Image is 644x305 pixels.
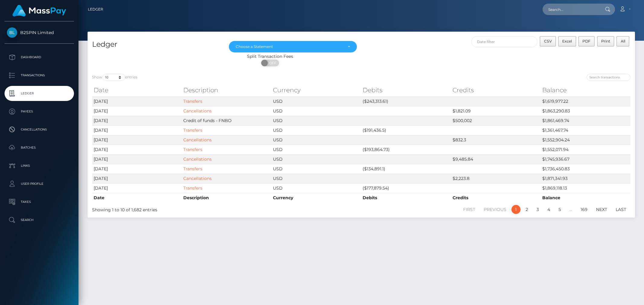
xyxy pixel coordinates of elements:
[541,174,630,183] td: $1,871,341.93
[5,104,74,119] a: Payees
[183,99,202,104] a: Transfers
[7,143,72,152] p: Batches
[361,96,451,106] td: ($243,313.61)
[7,107,72,116] p: Payees
[92,204,311,213] div: Showing 1 to 10 of 1,682 entries
[92,39,220,50] h4: Ledger
[540,36,556,46] button: CSV
[271,84,361,96] th: Currency
[183,137,212,143] a: Cancellations
[271,145,361,154] td: USD
[541,135,630,145] td: $1,552,904.24
[533,205,542,214] a: 3
[541,125,630,135] td: $1,361,467.74
[229,41,357,52] button: Choose a Statement
[5,50,74,65] a: Dashboard
[271,125,361,135] td: USD
[92,154,182,164] td: [DATE]
[7,27,17,38] img: B2SPIN Limited
[7,197,72,206] p: Taxes
[12,5,66,17] img: MassPay Logo
[601,39,610,43] span: Print
[7,179,72,188] p: User Profile
[271,96,361,106] td: USD
[88,3,103,16] a: Ledger
[582,39,591,43] span: PDF
[621,39,625,43] span: All
[7,71,72,80] p: Transactions
[92,183,182,193] td: [DATE]
[451,84,541,96] th: Credits
[541,145,630,154] td: $1,552,071.94
[451,174,541,183] td: $2,223.8
[271,164,361,174] td: USD
[5,176,74,191] a: User Profile
[541,116,630,125] td: $1,861,469.74
[562,39,572,43] span: Excel
[183,156,212,162] a: Cancellations
[541,164,630,174] td: $1,736,450.83
[541,154,630,164] td: $1,745,936.67
[183,185,202,191] a: Transfers
[92,84,182,96] th: Date
[471,36,537,47] input: Date filter
[451,116,541,125] td: $500,002
[361,145,451,154] td: ($193,864.73)
[577,205,591,214] a: 169
[587,74,630,81] input: Search transactions
[5,122,74,137] a: Cancellations
[102,74,125,81] select: Showentries
[271,174,361,183] td: USD
[7,89,72,98] p: Ledger
[183,176,212,181] a: Cancellations
[511,205,521,214] a: 1
[612,205,630,214] a: Last
[92,74,137,81] label: Show entries
[451,135,541,145] td: $832.3
[271,183,361,193] td: USD
[558,36,576,46] button: Excel
[271,154,361,164] td: USD
[92,116,182,125] td: [DATE]
[361,193,451,203] th: Debits
[182,116,271,125] td: Credit of funds - FNBO
[544,39,552,43] span: CSV
[7,53,72,62] p: Dashboard
[7,125,72,134] p: Cancellations
[92,125,182,135] td: [DATE]
[271,116,361,125] td: USD
[617,36,629,46] button: All
[541,193,630,203] th: Balance
[88,53,453,60] div: Split Transaction Fees
[541,96,630,106] td: $1,619,977.22
[361,164,451,174] td: ($134,891.1)
[522,205,531,214] a: 2
[183,127,202,133] a: Transfers
[541,106,630,116] td: $1,863,290.83
[578,36,595,46] button: PDF
[7,161,72,170] p: Links
[182,193,271,203] th: Description
[361,183,451,193] td: ($177,879.54)
[92,96,182,106] td: [DATE]
[5,68,74,83] a: Transactions
[92,193,182,203] th: Date
[271,106,361,116] td: USD
[544,205,553,214] a: 4
[543,4,599,15] input: Search...
[236,44,343,49] div: Choose a Statement
[361,84,451,96] th: Debits
[597,36,614,46] button: Print
[183,147,202,152] a: Transfers
[451,106,541,116] td: $1,821.09
[5,30,74,35] span: B2SPIN Limited
[541,183,630,193] td: $1,869,118.13
[92,174,182,183] td: [DATE]
[451,154,541,164] td: $9,485.84
[264,60,280,66] span: OFF
[271,193,361,203] th: Currency
[92,106,182,116] td: [DATE]
[92,135,182,145] td: [DATE]
[182,84,271,96] th: Description
[5,212,74,228] a: Search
